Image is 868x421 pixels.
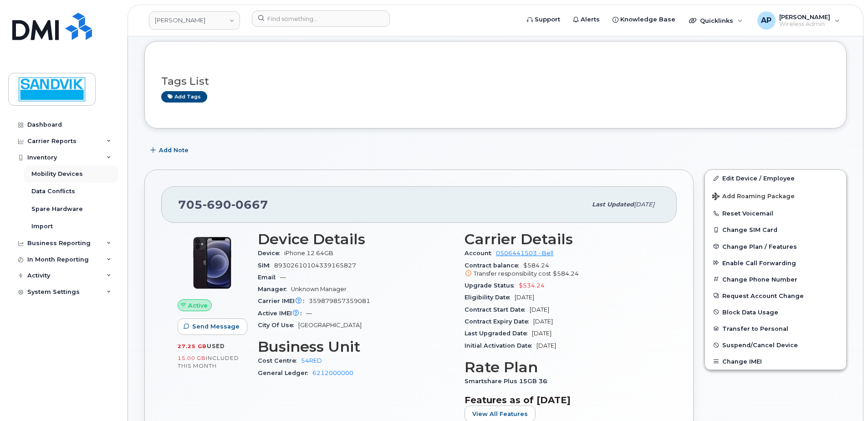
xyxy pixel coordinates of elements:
button: Reset Voicemail [705,205,846,221]
span: 27.25 GB [178,343,207,349]
input: Find something... [252,10,390,27]
span: Active [188,301,208,310]
span: Support [535,15,560,24]
span: included this month [178,354,239,370]
h3: Business Unit [258,339,454,355]
span: 89302610104339165827 [274,262,356,269]
a: Support [521,10,567,29]
span: Last updated [592,201,634,208]
h3: Carrier Details [465,231,660,247]
a: 0506441503 - Bell [496,250,553,257]
span: Carrier IMEI [258,298,309,304]
span: 705 [178,198,268,211]
h3: Rate Plan [465,359,660,375]
button: Block Data Usage [705,304,846,320]
span: General Ledger [258,370,312,376]
button: Change Phone Number [705,271,846,288]
span: $534.24 [519,282,545,289]
span: 0667 [231,198,268,211]
a: Sandvik Tamrock [149,11,240,30]
span: City Of Use [258,322,298,329]
span: Wireless Admin [779,21,830,28]
span: — [280,274,286,281]
span: Account [465,250,496,257]
span: [DATE] [536,342,556,349]
button: Transfer to Personal [705,320,846,337]
span: Transfer responsibility cost [474,270,551,277]
button: Request Account Change [705,288,846,304]
span: 690 [203,198,231,211]
span: used [207,343,225,349]
a: Knowledge Base [606,10,682,29]
span: [GEOGRAPHIC_DATA] [298,322,362,329]
span: Alerts [581,15,600,24]
span: 359879857359081 [309,298,370,304]
button: Change Plan / Features [705,238,846,255]
span: $584.24 [465,262,660,278]
span: [DATE] [533,318,553,325]
span: Unknown Manager [291,286,347,293]
span: Device [258,250,284,257]
span: View All Features [472,410,528,418]
span: Send Message [192,322,240,331]
span: $584.24 [553,270,579,277]
button: Change SIM Card [705,221,846,238]
h3: Features as of [DATE] [465,395,660,406]
span: Contract Expiry Date [465,318,533,325]
span: Initial Activation Date [465,342,536,349]
a: Add tags [161,91,207,103]
span: SIM [258,262,274,269]
span: 15.00 GB [178,355,206,361]
span: Email [258,274,280,281]
h3: Tags List [161,76,830,87]
button: Suspend/Cancel Device [705,337,846,353]
div: Quicklinks [683,11,749,30]
span: [DATE] [530,306,549,313]
div: Annette Panzani [751,11,846,30]
span: iPhone 12 64GB [284,250,333,257]
span: Upgrade Status [465,282,519,289]
a: 54RED [301,357,322,364]
button: Enable Call Forwarding [705,255,846,271]
button: Change IMEI [705,353,846,370]
span: [PERSON_NAME] [779,13,830,21]
span: [DATE] [634,201,654,208]
span: Quicklinks [700,17,733,24]
a: 6212000000 [312,370,353,376]
span: Change Plan / Features [722,243,797,250]
button: Send Message [178,318,247,335]
span: Eligibility Date [465,294,515,301]
img: iPhone_12.jpg [185,236,240,290]
a: Edit Device / Employee [705,170,846,186]
span: Knowledge Base [620,15,675,24]
span: Manager [258,286,291,293]
span: Last Upgraded Date [465,330,532,337]
span: Enable Call Forwarding [722,259,796,266]
span: Add Note [159,146,189,154]
span: Suspend/Cancel Device [722,342,798,349]
span: Add Roaming Package [712,193,795,201]
span: Contract Start Date [465,306,530,313]
button: Add Note [144,142,196,159]
button: Add Roaming Package [705,186,846,205]
span: Contract balance [465,262,523,269]
span: [DATE] [532,330,551,337]
span: Active IMEI [258,310,306,317]
span: Cost Centre [258,357,301,364]
span: Smartshare Plus 15GB 36 [465,378,552,385]
span: — [306,310,312,317]
a: Alerts [567,10,606,29]
span: [DATE] [515,294,534,301]
span: AP [761,15,771,26]
h3: Device Details [258,231,454,247]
